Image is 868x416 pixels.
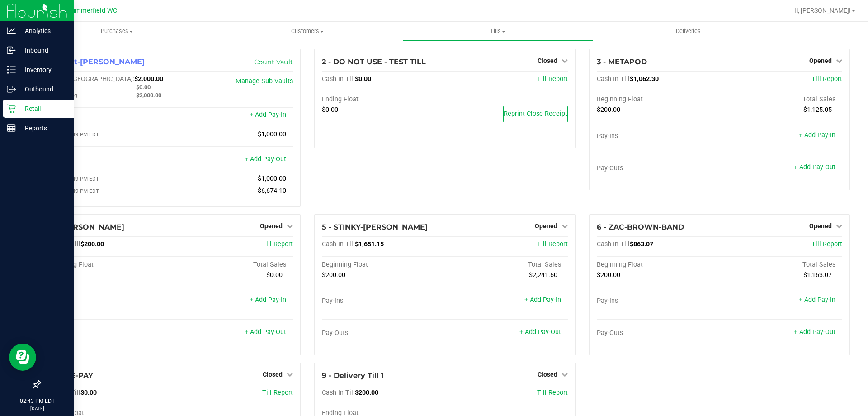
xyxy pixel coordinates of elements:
[597,96,720,104] div: Beginning Float
[630,75,659,83] span: $1,062.30
[258,187,286,195] span: $6,674.10
[597,223,684,231] span: 6 - ZAC-BROWN-BAND
[809,57,832,64] span: Opened
[322,329,445,337] div: Pay-Outs
[597,240,630,248] span: Cash In Till
[250,111,286,119] a: + Add Pay-In
[597,271,620,279] span: $200.00
[503,106,568,122] button: Reprint Close Receipt
[9,344,36,371] iframe: Resource center
[7,46,16,55] inline-svg: Inbound
[794,328,835,336] a: + Add Pay-Out
[47,223,124,231] span: 4 - [PERSON_NAME]
[262,240,293,248] span: Till Report
[597,164,720,172] div: Pay-Outs
[254,58,293,66] a: Count Vault
[212,22,402,41] a: Customers
[16,25,70,36] p: Analytics
[719,96,842,104] div: Total Sales
[322,389,355,397] span: Cash In Till
[803,271,832,279] span: $1,163.07
[67,7,117,14] span: Summerfield WC
[245,155,286,163] a: + Add Pay-Out
[4,397,70,405] p: 02:43 PM EDT
[597,75,630,83] span: Cash In Till
[47,329,170,337] div: Pay-Outs
[355,389,378,397] span: $200.00
[322,223,428,231] span: 5 - STINKY-[PERSON_NAME]
[266,271,283,279] span: $0.00
[136,84,151,91] span: $0.00
[80,240,104,248] span: $200.00
[355,75,371,83] span: $0.00
[519,328,561,336] a: + Add Pay-Out
[593,22,783,41] a: Deliveries
[504,110,567,118] span: Reprint Close Receipt
[597,261,720,269] div: Beginning Float
[792,7,851,14] span: Hi, [PERSON_NAME]!
[47,75,134,83] span: Cash In [GEOGRAPHIC_DATA]:
[537,389,568,397] a: Till Report
[16,64,70,75] p: Inventory
[322,371,384,380] span: 9 - Delivery Till 1
[322,106,338,114] span: $0.00
[794,163,835,171] a: + Add Pay-Out
[322,240,355,248] span: Cash In Till
[263,371,283,378] span: Closed
[811,75,842,83] a: Till Report
[47,297,170,305] div: Pay-Ins
[258,175,286,182] span: $1,000.00
[538,57,557,64] span: Closed
[170,261,293,269] div: Total Sales
[7,26,16,35] inline-svg: Analytics
[664,27,713,35] span: Deliveries
[597,132,720,140] div: Pay-Ins
[597,329,720,337] div: Pay-Outs
[262,389,293,397] a: Till Report
[136,92,161,99] span: $2,000.00
[322,96,445,104] div: Ending Float
[799,296,835,304] a: + Add Pay-In
[22,22,212,41] a: Purchases
[355,240,384,248] span: $1,651.15
[402,22,593,41] a: Tills
[799,131,835,139] a: + Add Pay-In
[809,222,832,230] span: Opened
[322,75,355,83] span: Cash In Till
[47,156,170,164] div: Pay-Outs
[538,371,557,378] span: Closed
[445,261,568,269] div: Total Sales
[811,240,842,248] a: Till Report
[4,405,70,412] p: [DATE]
[260,222,283,230] span: Opened
[537,240,568,248] a: Till Report
[7,124,16,133] inline-svg: Reports
[212,27,402,35] span: Customers
[524,296,561,304] a: + Add Pay-In
[16,123,70,134] p: Reports
[7,85,16,94] inline-svg: Outbound
[47,112,170,120] div: Pay-Ins
[22,27,212,35] span: Purchases
[537,75,568,83] a: Till Report
[322,57,426,66] span: 2 - DO NOT USE - TEST TILL
[322,261,445,269] div: Beginning Float
[403,27,592,35] span: Tills
[16,45,70,56] p: Inbound
[250,296,286,304] a: + Add Pay-In
[535,222,557,230] span: Opened
[630,240,653,248] span: $863.07
[529,271,557,279] span: $2,241.60
[16,84,70,95] p: Outbound
[719,261,842,269] div: Total Sales
[258,130,286,138] span: $1,000.00
[597,57,647,66] span: 3 - METAPOD
[47,261,170,269] div: Beginning Float
[134,75,163,83] span: $2,000.00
